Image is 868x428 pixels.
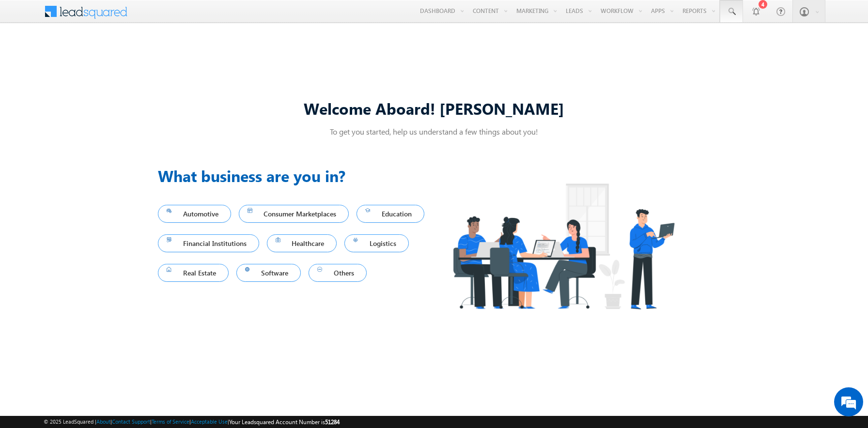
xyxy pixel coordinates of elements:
[152,418,189,425] a: Terms of Service
[112,418,150,425] a: Contact Support
[167,237,250,250] span: Financial Institutions
[365,207,416,220] span: Education
[158,126,710,137] p: To get you started, help us understand a few things about you!
[158,164,434,187] h3: What business are you in?
[248,207,341,220] span: Consumer Marketplaces
[317,266,358,279] span: Others
[167,266,220,279] span: Real Estate
[158,98,710,119] div: Welcome Aboard! [PERSON_NAME]
[353,237,400,250] span: Logistics
[167,207,222,220] span: Automotive
[245,266,293,279] span: Software
[325,418,340,426] span: 51284
[191,418,228,425] a: Acceptable Use
[96,418,110,425] a: About
[44,417,340,427] span: © 2025 LeadSquared | | | | |
[434,164,693,328] img: Industry.png
[229,418,340,426] span: Your Leadsquared Account Number is
[276,237,328,250] span: Healthcare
